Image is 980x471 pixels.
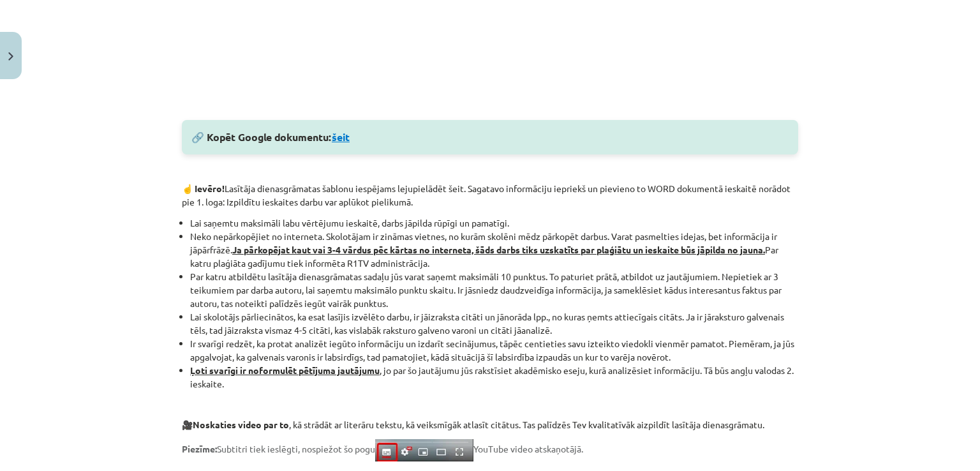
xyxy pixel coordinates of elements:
li: Lai saņemtu maksimāli labu vērtējumu ieskaitē, darbs jāpilda rūpīgi un pamatīgi. [190,216,798,230]
strong: Piezīme: [182,443,217,454]
strong: Noskaties video par to [193,419,289,430]
strong: ☝️ Ievēro! [182,183,225,194]
span: Subtitri tiek ieslēgti, nospiežot šo pogu YouTube video atskaņotājā. [182,443,583,454]
a: šeit [332,130,350,144]
p: Lasītāja dienasgrāmatas šablonu iespējams lejupielādēt šeit. Sagatavo informāciju iepriekš un pie... [182,182,798,209]
li: Neko nepārkopējiet no interneta. Skolotājam ir zināmas vietnes, no kurām skolēni mēdz pārkopēt da... [190,230,798,270]
li: Ir svarīgi redzēt, ka protat analizēt iegūto informāciju un izdarīt secinājumus, tāpēc centieties... [190,337,798,364]
img: icon-close-lesson-0947bae3869378f0d4975bcd49f059093ad1ed9edebbc8119c70593378902aed.svg [8,52,13,61]
strong: Ļoti svarīgi ir noformulēt pētījuma jautājumu [190,364,380,376]
strong: Ja pārkopējat kaut vai 3-4 vārdus pēc kārtas no interneta, šāds darbs tiks uzskatīts par plaģiātu... [232,244,765,255]
p: 🎥 , kā strādāt ar literāru tekstu, kā veiksmīgāk atlasīt citātus. Tas palīdzēs Tev kvalitatīvāk a... [182,418,798,431]
div: 🔗 Kopēt Google dokumentu: [182,120,798,154]
li: , jo par šo jautājumu jūs rakstīsiet akadēmisko eseju, kurā analizēsiet informāciju. Tā būs angļu... [190,364,798,391]
li: Lai skolotājs pārliecinātos, ka esat lasījis izvēlēto darbu, ir jāizraksta citāti un jānorāda lpp... [190,310,798,337]
li: Par katru atbildētu lasītāja dienasgrāmatas sadaļu jūs varat saņemt maksimāli 10 punktus. To patu... [190,270,798,310]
